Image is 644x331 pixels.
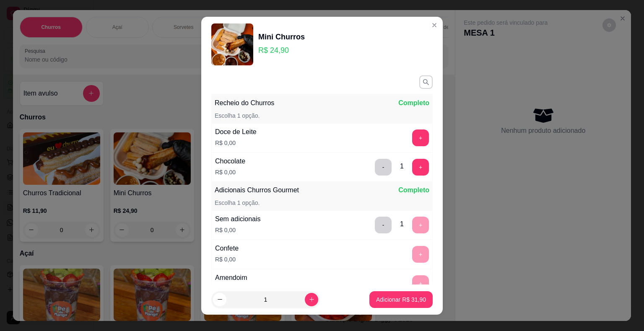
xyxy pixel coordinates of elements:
[398,98,429,108] p: Completo
[398,185,429,195] p: Completo
[215,168,245,176] p: R$ 0,00
[215,156,245,166] div: Chocolate
[213,293,226,306] button: decrease-product-quantity
[375,217,392,233] button: delete
[412,159,429,176] button: add
[375,159,392,176] button: delete
[215,139,257,147] p: R$ 0,00
[215,199,260,207] p: Escolha 1 opção.
[215,98,274,108] p: Recheio do Churros
[215,127,257,137] div: Doce de Leite
[215,111,260,120] p: Escolha 1 opção.
[305,293,318,306] button: increase-product-quantity
[258,44,305,56] p: R$ 24,90
[211,23,253,65] img: product-image
[376,295,426,304] p: Adicionar R$ 31,90
[412,129,429,146] button: add
[215,273,247,283] div: Amendoim
[215,243,239,253] div: Confete
[400,161,404,171] div: 1
[215,214,261,224] div: Sem adicionais
[215,226,261,234] p: R$ 0,00
[428,18,441,32] button: Close
[258,31,305,43] div: Mini Churros
[215,185,299,195] p: Adicionais Churros Gourmet
[215,255,239,264] p: R$ 0,00
[400,219,404,229] div: 1
[369,291,433,308] button: Adicionar R$ 31,90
